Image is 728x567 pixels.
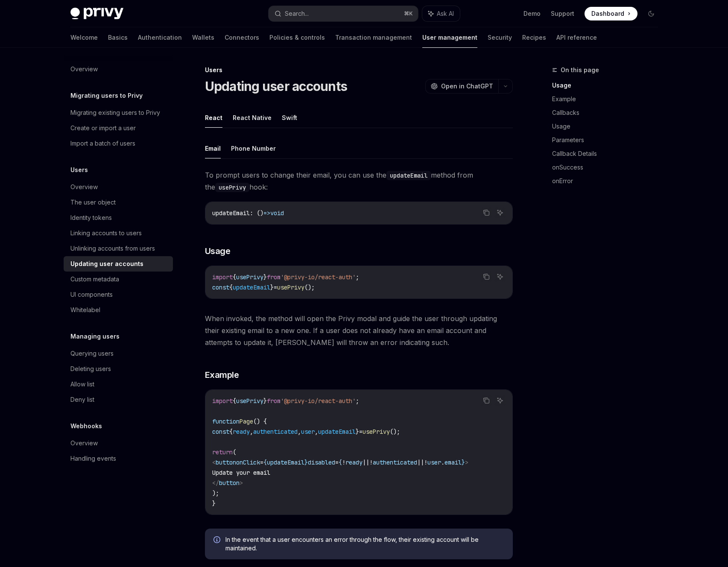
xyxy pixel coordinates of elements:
[304,283,315,291] span: ();
[422,6,460,21] button: Ask AI
[386,171,431,180] code: updateEmail
[219,479,240,487] span: button
[551,9,574,18] a: Support
[70,438,98,448] div: Overview
[552,133,665,147] a: Parameters
[212,479,219,487] span: </
[236,397,263,405] span: usePrivy
[308,459,335,466] span: disabled
[298,428,301,435] span: ,
[64,361,173,377] a: Deleting users
[269,6,418,21] button: Search...⌘K
[70,228,142,238] div: Linking accounts to users
[270,209,284,217] span: void
[205,108,222,128] button: React
[250,428,253,435] span: ,
[64,451,173,466] a: Handling events
[339,459,342,466] span: {
[465,459,468,466] span: >
[215,183,249,192] code: usePrivy
[64,61,173,77] a: Overview
[225,27,259,48] a: Connectors
[552,147,665,161] a: Callback Details
[70,259,143,269] div: Updating user accounts
[417,459,424,466] span: ||
[212,459,216,466] span: <
[70,108,160,118] div: Migrating existing users to Privy
[488,27,512,48] a: Security
[70,453,116,464] div: Handling events
[359,428,363,435] span: =
[253,428,298,435] span: authenticated
[205,169,513,193] span: To prompt users to change their email, you can use the method from the hook:
[64,435,173,451] a: Overview
[274,283,277,291] span: =
[281,273,356,281] span: '@privy-io/react-auth'
[369,459,373,466] span: !
[70,243,155,254] div: Unlinking accounts from users
[205,313,513,348] span: When invoked, the method will open the Privy modal and guide the user through updating their exis...
[108,27,128,48] a: Basics
[240,418,253,425] span: Page
[70,165,88,175] h5: Users
[205,79,348,94] h1: Updating user accounts
[70,305,100,315] div: Whitelabel
[260,459,263,466] span: =
[263,397,267,405] span: }
[315,428,318,435] span: ,
[70,364,111,374] div: Deleting users
[277,283,304,291] span: usePrivy
[64,105,173,120] a: Migrating existing users to Privy
[301,428,315,435] span: user
[523,9,541,18] a: Demo
[138,27,182,48] a: Authentication
[70,274,119,284] div: Custom metadata
[363,459,369,466] span: ||
[585,7,637,20] a: Dashboard
[212,428,229,435] span: const
[481,207,492,218] button: Copy the contents from the code block
[70,27,98,48] a: Welcome
[373,459,417,466] span: authenticated
[318,428,356,435] span: updateEmail
[441,459,444,466] span: .
[212,273,233,281] span: import
[192,27,214,48] a: Wallets
[494,271,506,282] button: Ask AI
[441,82,493,91] span: Open in ChatGPT
[267,397,281,405] span: from
[644,7,658,20] button: Toggle dark mode
[552,174,665,188] a: onError
[561,65,599,75] span: On this page
[494,207,506,218] button: Ask AI
[70,395,94,405] div: Deny list
[70,289,113,300] div: UI components
[236,273,263,281] span: usePrivy
[281,397,356,405] span: '@privy-io/react-auth'
[70,64,98,74] div: Overview
[233,428,250,435] span: ready
[64,195,173,210] a: The user object
[70,213,112,223] div: Identity tokens
[225,535,504,552] span: In the event that a user encounters an error through the flow, their existing account will be mai...
[552,161,665,174] a: onSuccess
[231,138,276,158] button: Phone Number
[64,287,173,302] a: UI components
[253,418,267,425] span: () {
[212,397,233,405] span: import
[64,225,173,241] a: Linking accounts to users
[212,489,219,497] span: );
[64,120,173,136] a: Create or import a user
[205,369,239,381] span: Example
[70,421,102,431] h5: Webhooks
[70,123,136,133] div: Create or import a user
[263,209,270,217] span: =>
[356,397,359,405] span: ;
[481,271,492,282] button: Copy the contents from the code block
[64,392,173,407] a: Deny list
[556,27,597,48] a: API reference
[437,9,454,18] span: Ask AI
[70,91,143,101] h5: Migrating users to Privy
[212,469,270,476] span: Update your email
[342,459,345,466] span: !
